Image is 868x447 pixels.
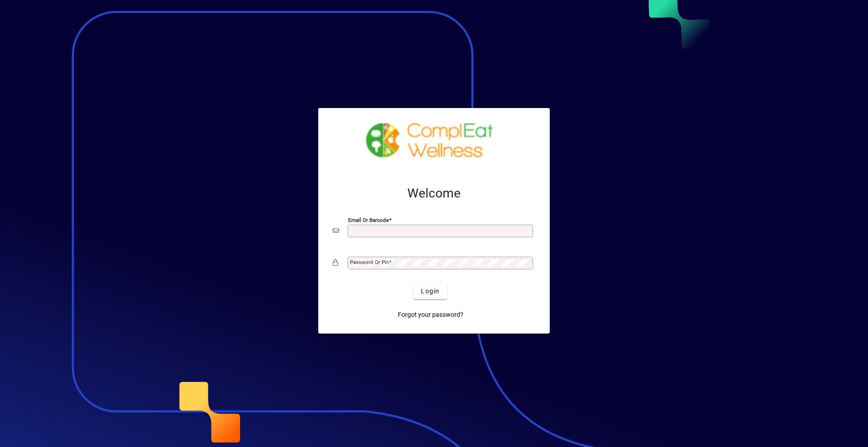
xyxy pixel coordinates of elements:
[421,287,439,296] span: Login
[333,186,535,201] h2: Welcome
[394,306,467,323] a: Forgot your password?
[398,310,463,320] span: Forgot your password?
[348,217,389,223] mat-label: Email or Barcode
[414,283,447,299] button: Login
[350,259,389,265] mat-label: Password or Pin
